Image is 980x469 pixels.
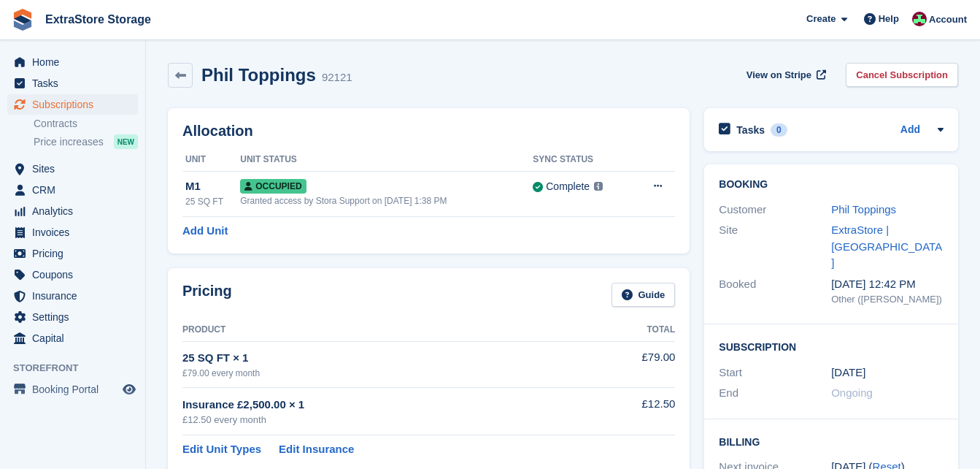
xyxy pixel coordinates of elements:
[12,9,34,31] img: stora-icon-8386f47178a22dfd0bd8f6a31ec36ba5ce8667c1dd55bd0f319d3a0aa187defe.svg
[595,388,675,435] td: £12.50
[595,341,675,387] td: £79.00
[32,328,120,348] span: Capital
[831,386,873,399] span: Ongoing
[32,307,120,327] span: Settings
[7,201,138,221] a: menu
[7,264,138,285] a: menu
[719,339,944,354] h2: Subscription
[32,286,120,306] span: Insurance
[611,283,676,307] a: Guide
[182,441,261,458] a: Edit Unit Types
[32,159,120,179] span: Sites
[182,350,595,367] div: 25 SQ FT × 1
[182,223,228,240] a: Add Unit
[32,52,120,72] span: Home
[279,441,354,458] a: Edit Insurance
[182,397,595,413] div: Insurance £2,500.00 × 1
[831,365,865,381] time: 2025-07-11 00:00:00 UTC
[546,179,590,194] div: Complete
[741,63,829,87] a: View on Stripe
[831,224,942,269] a: ExtraStore | [GEOGRAPHIC_DATA]
[719,179,944,191] h2: Booking
[34,117,138,131] a: Contracts
[182,319,595,342] th: Product
[182,148,240,172] th: Unit
[185,195,240,208] div: 25 SQ FT
[771,123,787,137] div: 0
[32,94,120,115] span: Subscriptions
[7,328,138,348] a: menu
[7,222,138,243] a: menu
[34,135,104,149] span: Price increases
[929,12,967,27] span: Account
[7,180,138,200] a: menu
[114,134,138,149] div: NEW
[719,385,831,402] div: End
[32,379,120,400] span: Booking Portal
[7,286,138,306] a: menu
[7,73,138,94] a: menu
[746,68,811,83] span: View on Stripe
[32,201,120,221] span: Analytics
[182,283,232,307] h2: Pricing
[719,222,831,272] div: Site
[32,180,120,200] span: CRM
[846,63,958,87] a: Cancel Subscription
[240,179,306,194] span: Occupied
[594,182,603,191] img: icon-info-grey-7440780725fd019a000dd9b08b2336e03edf1995a4989e88bcd33f0948082b44.svg
[831,203,896,216] a: Phil Toppings
[806,12,836,26] span: Create
[7,307,138,327] a: menu
[7,159,138,179] a: menu
[736,123,765,137] h2: Tasks
[32,264,120,285] span: Coupons
[831,292,944,307] div: Other ([PERSON_NAME])
[240,194,533,207] div: Granted access by Stora Support on [DATE] 1:38 PM
[719,434,944,449] h2: Billing
[912,12,927,26] img: Chelsea Parker
[201,65,316,85] h2: Phil Toppings
[182,123,675,140] h2: Allocation
[719,276,831,307] div: Booked
[719,365,831,381] div: Start
[13,361,145,375] span: Storefront
[32,73,120,94] span: Tasks
[182,367,595,380] div: £79.00 every month
[32,243,120,264] span: Pricing
[7,243,138,264] a: menu
[240,148,533,172] th: Unit Status
[7,379,138,400] a: menu
[185,178,240,195] div: M1
[900,122,920,139] a: Add
[831,276,944,293] div: [DATE] 12:42 PM
[7,52,138,72] a: menu
[322,69,352,86] div: 92121
[533,148,632,172] th: Sync Status
[879,12,899,26] span: Help
[120,381,138,398] a: Preview store
[182,413,595,427] div: £12.50 every month
[32,222,120,243] span: Invoices
[39,7,157,31] a: ExtraStore Storage
[719,202,831,218] div: Customer
[7,94,138,115] a: menu
[595,319,675,342] th: Total
[34,134,138,150] a: Price increases NEW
